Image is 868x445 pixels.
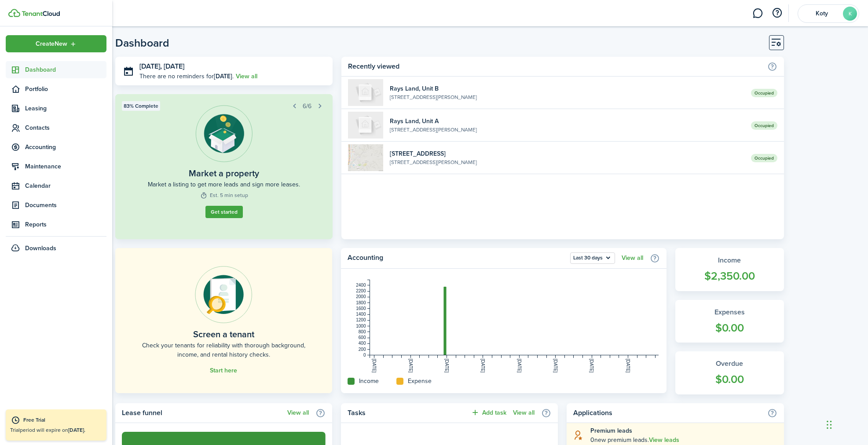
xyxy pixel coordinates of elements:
[20,426,85,434] span: period will expire on
[626,359,630,373] tspan: [DATE]
[6,216,106,233] a: Reports
[359,341,366,346] tspan: 400
[827,412,832,438] div: Drag
[139,61,326,72] h3: [DATE], [DATE]
[356,288,366,293] tspan: 2200
[195,266,252,323] img: Online payments
[348,61,762,72] home-widget-title: Recently viewed
[6,409,106,441] a: Free TrialTrialperiod will expire on[DATE].
[68,426,85,434] b: [DATE].
[769,35,784,50] button: Customise
[684,320,775,336] widget-stats-count: $0.00
[517,359,522,373] tspan: [DATE]
[287,409,309,416] a: View all
[348,408,466,418] home-widget-title: Tasks
[356,300,366,305] tspan: 1800
[749,2,766,25] a: Messaging
[8,9,20,17] img: TenantCloud
[649,437,679,444] a: View leads
[684,371,775,388] widget-stats-count: $0.00
[390,93,744,101] widget-list-item-description: [STREET_ADDRESS][PERSON_NAME]
[684,255,775,266] widget-stats-title: Income
[25,65,106,74] span: Dashboard
[480,359,485,373] tspan: [DATE]
[348,112,383,139] img: A
[553,359,558,373] tspan: [DATE]
[675,351,784,394] a: Overdue$0.00
[25,220,106,229] span: Reports
[25,123,106,132] span: Contacts
[408,376,432,386] home-widget-title: Expense
[356,283,366,288] tspan: 2400
[348,252,566,264] home-widget-title: Accounting
[589,359,594,373] tspan: [DATE]
[843,7,857,21] avatar-text: K
[25,201,106,210] span: Documents
[363,353,366,357] tspan: 0
[356,312,366,317] tspan: 1400
[590,435,777,445] explanation-description: 0 new premium leads .
[210,367,237,374] a: Start here
[372,359,377,373] tspan: [DATE]
[622,255,643,262] a: View all
[359,329,366,334] tspan: 800
[214,72,232,81] b: [DATE]
[471,408,506,418] button: Add task
[6,61,106,78] a: Dashboard
[124,102,158,110] span: 83% Complete
[751,121,777,130] span: Occupied
[390,126,744,134] widget-list-item-description: [STREET_ADDRESS][PERSON_NAME]
[359,376,379,386] home-widget-title: Income
[570,252,615,264] button: Last 30 days
[25,84,106,94] span: Portfolio
[22,11,60,16] img: TenantCloud
[205,206,243,218] a: Get started
[359,347,366,352] tspan: 200
[348,144,383,171] img: 1
[684,358,775,369] widget-stats-title: Overdue
[751,154,777,162] span: Occupied
[193,328,254,341] home-placeholder-title: Screen a tenant
[25,181,106,190] span: Calendar
[717,350,868,445] iframe: Chat Widget
[303,102,311,111] span: 6/6
[390,117,744,126] widget-list-item-title: Rays Land, Unit A
[684,307,775,317] widget-stats-title: Expenses
[25,244,56,253] span: Downloads
[139,72,234,81] p: There are no reminders for .
[25,142,106,152] span: Accounting
[684,268,775,285] widget-stats-count: $2,350.00
[804,11,839,17] span: Koty
[25,104,106,113] span: Leasing
[148,180,300,189] widget-step-description: Market a listing to get more leads and sign more leases.
[570,252,615,264] button: Open menu
[444,359,449,373] tspan: [DATE]
[356,294,366,299] tspan: 2000
[675,300,784,343] a: Expenses$0.00
[200,191,248,199] widget-step-time: Est. 5 min setup
[23,416,102,425] div: Free Trial
[288,100,300,112] button: Prev step
[348,79,383,106] img: B
[408,359,413,373] tspan: [DATE]
[769,6,784,21] button: Open resource center
[513,409,535,416] a: View all
[115,37,169,48] header-page-title: Dashboard
[390,149,744,158] widget-list-item-title: [STREET_ADDRESS]
[675,248,784,291] a: Income$2,350.00
[6,35,106,52] button: Open menu
[10,426,102,434] p: Trial
[356,324,366,328] tspan: 1000
[314,100,326,112] button: Next step
[359,335,366,340] tspan: 600
[36,41,67,47] span: Create New
[573,408,762,418] home-widget-title: Applications
[135,341,312,359] home-placeholder-description: Check your tenants for reliability with thorough background, income, and rental history checks.
[356,317,366,322] tspan: 1200
[390,84,744,93] widget-list-item-title: Rays Land, Unit B
[390,158,744,166] widget-list-item-description: [STREET_ADDRESS][PERSON_NAME]
[573,430,584,440] i: soft
[25,162,106,171] span: Maintenance
[236,72,257,81] a: View all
